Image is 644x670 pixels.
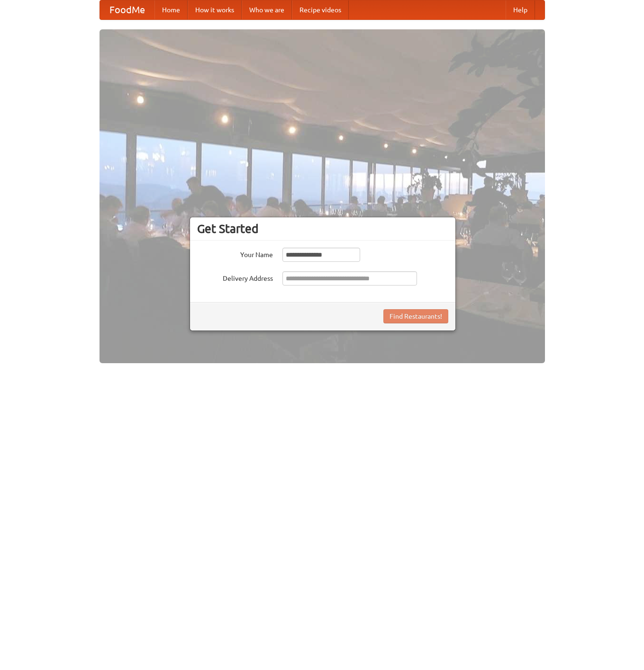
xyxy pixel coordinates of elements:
[197,271,273,283] label: Delivery Address
[383,309,448,323] button: Find Restaurants!
[100,0,154,19] a: FoodMe
[197,248,273,259] label: Your Name
[154,0,188,19] a: Home
[292,0,349,19] a: Recipe videos
[197,222,448,236] h3: Get Started
[242,0,292,19] a: Who we are
[506,0,535,19] a: Help
[188,0,242,19] a: How it works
